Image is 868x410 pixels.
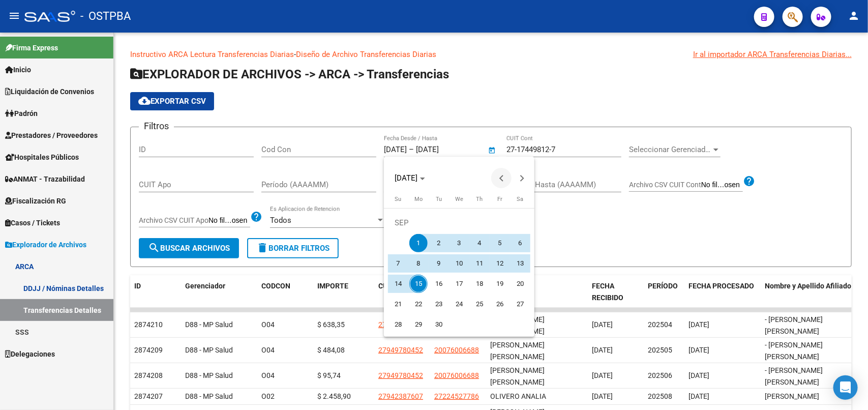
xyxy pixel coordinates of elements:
[470,295,489,313] span: 25
[430,315,448,334] span: 30
[388,294,408,314] button: September 21, 2025
[490,253,510,274] button: September 12, 2025
[409,295,428,313] span: 22
[511,295,529,313] span: 27
[476,196,483,202] span: Th
[491,254,509,273] span: 12
[449,274,469,294] button: September 17, 2025
[388,253,408,274] button: September 7, 2025
[388,213,530,233] td: SEP
[450,254,468,273] span: 10
[389,254,407,273] span: 7
[409,275,428,293] span: 15
[455,196,463,202] span: We
[389,295,407,313] span: 21
[429,274,449,294] button: September 16, 2025
[430,275,448,293] span: 16
[408,253,429,274] button: September 8, 2025
[469,294,490,314] button: September 25, 2025
[408,294,429,314] button: September 22, 2025
[470,234,489,252] span: 4
[430,254,448,273] span: 9
[388,314,408,335] button: September 28, 2025
[388,274,408,294] button: September 14, 2025
[491,168,512,188] button: Previous month
[395,196,402,202] span: Su
[512,168,532,188] button: Next month
[511,275,529,293] span: 20
[429,294,449,314] button: September 23, 2025
[510,294,530,314] button: September 27, 2025
[429,314,449,335] button: September 30, 2025
[517,196,524,202] span: Sa
[450,275,468,293] span: 17
[429,253,449,274] button: September 9, 2025
[470,275,489,293] span: 18
[833,375,858,400] div: Open Intercom Messenger
[391,169,429,187] button: Choose month and year
[389,315,407,334] span: 28
[414,196,423,202] span: Mo
[430,234,448,252] span: 2
[449,233,469,253] button: September 3, 2025
[469,233,490,253] button: September 4, 2025
[490,233,510,253] button: September 5, 2025
[469,253,490,274] button: September 11, 2025
[389,275,407,293] span: 14
[469,274,490,294] button: September 18, 2025
[491,234,509,252] span: 5
[409,254,428,273] span: 8
[491,295,509,313] span: 26
[408,314,429,335] button: September 29, 2025
[429,233,449,253] button: September 2, 2025
[409,315,428,334] span: 29
[470,254,489,273] span: 11
[430,295,448,313] span: 23
[510,274,530,294] button: September 20, 2025
[450,295,468,313] span: 24
[491,275,509,293] span: 19
[490,274,510,294] button: September 19, 2025
[511,254,529,273] span: 13
[408,233,429,253] button: September 1, 2025
[490,294,510,314] button: September 26, 2025
[497,196,502,202] span: Fr
[395,173,417,183] span: [DATE]
[511,234,529,252] span: 6
[409,234,428,252] span: 1
[449,294,469,314] button: September 24, 2025
[408,274,429,294] button: September 15, 2025
[450,234,468,252] span: 3
[436,196,442,202] span: Tu
[510,253,530,274] button: September 13, 2025
[510,233,530,253] button: September 6, 2025
[449,253,469,274] button: September 10, 2025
